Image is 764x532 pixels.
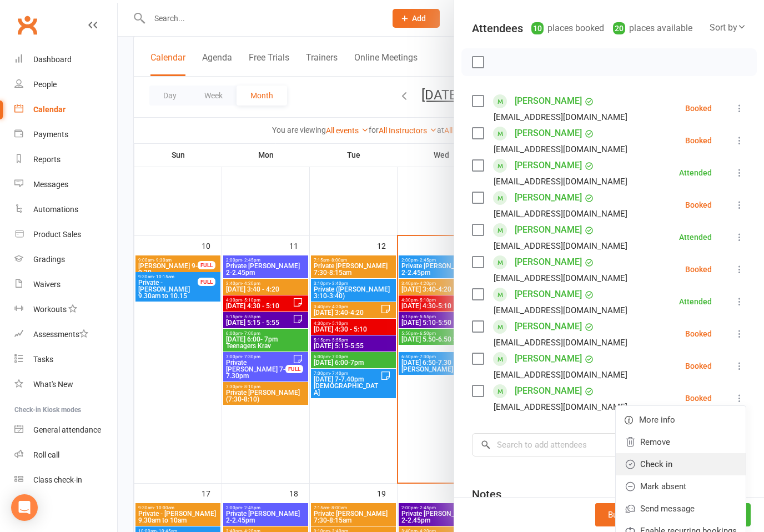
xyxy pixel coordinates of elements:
div: 10 [531,22,544,34]
div: Sort by [710,21,746,35]
div: [EMAIL_ADDRESS][DOMAIN_NAME] [494,207,627,221]
div: Messages [33,180,68,189]
a: Assessments [14,322,117,347]
div: [EMAIL_ADDRESS][DOMAIN_NAME] [494,335,627,350]
div: Booked [685,394,712,402]
div: Calendar [33,105,66,114]
a: [PERSON_NAME] [515,157,582,174]
div: Automations [33,205,78,214]
a: Product Sales [14,222,117,247]
div: Booked [685,201,712,209]
div: Booked [685,265,712,273]
a: More info [616,409,746,431]
div: Booked [685,137,712,144]
div: 20 [613,22,625,34]
div: Dashboard [33,55,72,64]
div: What's New [33,380,73,389]
div: places booked [531,21,604,36]
div: Attended [679,298,712,305]
div: Attended [679,169,712,177]
a: Tasks [14,347,117,372]
div: Reports [33,155,61,164]
div: Waivers [33,280,61,289]
div: Roll call [33,450,59,459]
div: [EMAIL_ADDRESS][DOMAIN_NAME] [494,368,627,382]
div: Booked [685,362,712,370]
div: General attendance [33,425,101,434]
a: [PERSON_NAME] [515,189,582,207]
span: More info [639,413,675,426]
a: [PERSON_NAME] [515,382,582,400]
a: Gradings [14,247,117,272]
a: [PERSON_NAME] [515,350,582,368]
a: Roll call [14,443,117,468]
div: Gradings [33,255,65,264]
a: People [14,72,117,97]
div: [EMAIL_ADDRESS][DOMAIN_NAME] [494,271,627,285]
a: General attendance kiosk mode [14,418,117,443]
a: Payments [14,122,117,147]
div: [EMAIL_ADDRESS][DOMAIN_NAME] [494,174,627,189]
div: Booked [685,104,712,112]
div: Product Sales [33,230,81,239]
a: Dashboard [14,47,117,72]
a: Remove [616,431,746,453]
div: Open Intercom Messenger [11,494,38,521]
div: People [33,80,57,89]
a: Class kiosk mode [14,468,117,493]
a: Mark absent [616,475,746,498]
a: Clubworx [13,11,41,39]
a: Waivers [14,272,117,297]
div: [EMAIL_ADDRESS][DOMAIN_NAME] [494,303,627,318]
div: Attended [679,233,712,241]
div: Workouts [33,305,67,314]
a: [PERSON_NAME] [515,124,582,142]
a: Reports [14,147,117,172]
a: Workouts [14,297,117,322]
div: Assessments [33,330,88,339]
div: Notes [472,486,501,502]
a: Calendar [14,97,117,122]
div: places available [613,21,692,36]
a: [PERSON_NAME] [515,221,582,239]
div: Class check-in [33,475,82,484]
div: [EMAIL_ADDRESS][DOMAIN_NAME] [494,110,627,124]
a: Send message [616,498,746,520]
div: Payments [33,130,68,139]
button: Bulk add attendees [595,503,691,526]
a: Messages [14,172,117,197]
a: [PERSON_NAME] [515,318,582,335]
a: Check in [616,453,746,475]
a: What's New [14,372,117,397]
div: Attendees [472,21,523,36]
div: [EMAIL_ADDRESS][DOMAIN_NAME] [494,142,627,157]
div: [EMAIL_ADDRESS][DOMAIN_NAME] [494,400,627,414]
div: Tasks [33,355,53,364]
a: [PERSON_NAME] [515,92,582,110]
input: Search to add attendees [472,433,746,456]
div: [EMAIL_ADDRESS][DOMAIN_NAME] [494,239,627,253]
a: [PERSON_NAME] [515,253,582,271]
a: Automations [14,197,117,222]
a: [PERSON_NAME] [515,285,582,303]
div: Booked [685,330,712,338]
